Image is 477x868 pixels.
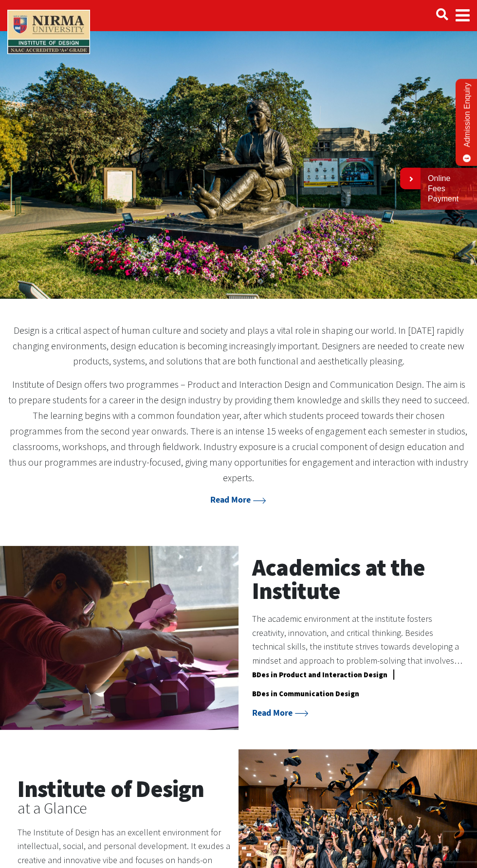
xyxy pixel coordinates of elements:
h3: at a Glance [18,800,231,816]
a: Read More [252,707,308,718]
h2: Institute of Design [18,777,231,800]
a: BDes in Product and Interaction Design [252,670,387,683]
p: The academic environment at the institute fosters creativity, innovation, and critical thinking. ... [252,612,462,668]
h2: Academics at the Institute [252,556,462,602]
a: BDes in Communication Design [252,689,359,702]
a: Read More [210,494,266,505]
img: main_logo [7,10,90,54]
p: Design is a critical aspect of human culture and society and plays a vital role in shaping our wo... [7,323,470,369]
p: Institute of Design offers two programmes – Product and Interaction Design and Communication Desi... [7,377,470,485]
a: Online Fees Payment [428,174,470,204]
